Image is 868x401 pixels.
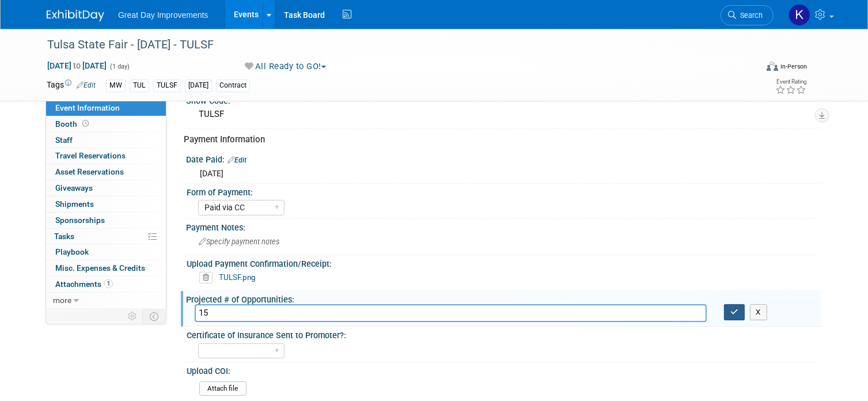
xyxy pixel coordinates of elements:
span: Asset Reservations [55,167,124,176]
div: Date Paid: [186,151,821,166]
div: Event Format [695,60,807,77]
span: Attachments [55,279,113,289]
a: Sponsorships [46,213,166,228]
span: Tasks [54,232,74,241]
div: [DATE] [185,80,212,92]
img: ExhibitDay [47,10,104,21]
span: Great Day Improvements [118,10,208,20]
div: Tulsa State Fair - [DATE] - TULSF [43,35,742,55]
td: Personalize Event Tab Strip [123,309,143,324]
span: Staff [55,135,73,145]
span: [DATE] [200,169,223,178]
span: Giveaways [55,183,93,192]
a: Shipments [46,196,166,212]
a: Asset Reservations [46,164,166,180]
a: Delete attachment? [199,274,217,282]
a: Tasks [46,229,166,244]
div: TULSF [195,105,813,123]
span: Misc. Expenses & Credits [55,263,145,273]
a: Misc. Expenses & Credits [46,260,166,276]
span: Playbook [55,247,89,256]
span: 1 [104,279,113,288]
div: TULSF [153,80,181,92]
a: Travel Reservations [46,148,166,164]
span: Sponsorships [55,215,105,225]
img: Kurenia Barnes [789,4,810,26]
img: Format-Inperson.png [767,62,778,71]
div: Upload COI: [187,362,816,377]
div: Payment Notes: [186,219,821,233]
a: Event Information [46,100,166,116]
a: Booth [46,116,166,132]
a: Staff [46,133,166,148]
a: TULSF.png [219,273,256,282]
div: Payment Information [184,134,813,146]
div: Upload Payment Confirmation/Receipt: [187,255,816,270]
div: TUL [130,80,149,92]
div: Contract [216,80,250,92]
button: X [750,304,768,320]
div: Projected # of Opportunities: [186,291,821,305]
a: Search [721,5,774,25]
button: All Ready to GO! [241,60,331,73]
span: (1 day) [109,63,130,70]
span: Event Information [55,103,120,112]
div: In-Person [780,62,807,71]
a: Attachments1 [46,277,166,292]
span: to [71,61,82,70]
div: Form of Payment: [187,184,816,198]
span: Shipments [55,199,94,209]
span: Booth not reserved yet [80,119,91,128]
a: Edit [77,81,96,89]
a: Edit [228,156,247,164]
td: Tags [47,79,96,92]
a: Giveaways [46,180,166,196]
span: Search [736,11,763,20]
span: Travel Reservations [55,151,126,160]
div: Certificate of Insurance Sent to Promoter?: [187,327,816,341]
span: more [53,296,71,305]
a: Playbook [46,244,166,260]
span: Booth [55,119,91,128]
div: Event Rating [775,79,806,85]
div: MW [106,80,126,92]
td: Toggle Event Tabs [143,309,166,324]
a: more [46,293,166,308]
span: [DATE] [DATE] [47,60,107,71]
span: Specify payment notes [199,237,279,246]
